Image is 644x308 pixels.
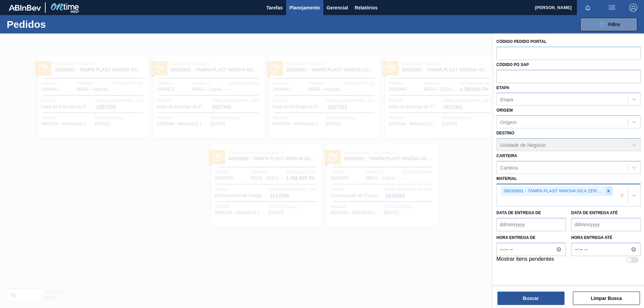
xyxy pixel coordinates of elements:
[266,4,283,12] span: Tarefas
[571,210,618,215] label: Data de Entrega até
[577,3,598,12] button: Notificações
[629,4,637,12] img: Logout
[571,218,641,231] input: dd/mm/yyyy
[496,218,566,231] input: dd/mm/yyyy
[500,97,513,102] div: Etapa
[289,4,320,12] span: Planejamento
[496,153,517,158] label: Carteira
[500,119,517,125] div: Origem
[501,187,605,195] div: 30030691 - TAMPA PLAST INNOVA GCA ZERO NIV24
[496,108,513,113] label: Origem
[496,256,554,264] label: Mostrar itens pendentes
[496,85,509,90] label: Etapa
[9,5,41,11] img: TNhmsLtSVTkK8tSr43FrP2fwEKptu5GPRR3wAAAABJRU5ErkJggg==
[571,233,641,243] label: Hora entrega até
[496,233,566,243] label: Hora entrega de
[496,210,541,215] label: Data de Entrega de
[608,4,616,12] img: userActions
[496,62,529,67] label: Códido PO SAP
[496,131,514,135] label: Destino
[355,4,378,12] span: Relatórios
[327,4,348,12] span: Gerencial
[7,20,107,28] h1: Pedidos
[496,39,547,44] label: Código Pedido Portal
[608,22,620,27] span: Filtro
[580,18,637,31] button: Filtro
[496,176,517,181] label: Material
[500,165,518,170] div: Carteira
